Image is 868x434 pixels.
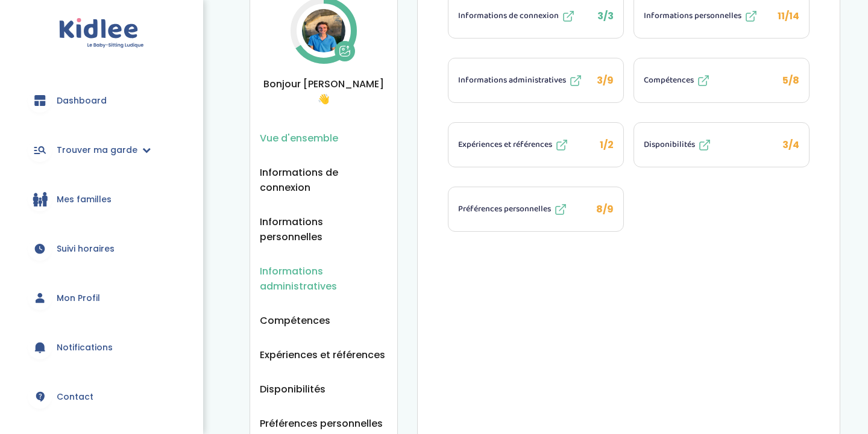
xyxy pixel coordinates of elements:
span: 11/14 [778,9,799,23]
button: Expériences et références [260,347,385,362]
a: Mon Profil [18,276,185,320]
li: 5/8 [634,58,810,103]
button: Disponibilités 3/4 [634,123,809,167]
img: Avatar [302,9,345,52]
li: 3/9 [448,58,624,103]
button: Informations de connexion [260,165,388,195]
button: Compétences [260,313,330,328]
li: 8/9 [448,187,624,232]
button: Expériences et références 1/2 [448,123,623,167]
span: Notifications [57,341,113,354]
img: logo.svg [59,18,144,49]
a: Dashboard [18,79,185,122]
span: Dashboard [57,95,107,107]
span: Informations personnelles [644,10,741,22]
a: Suivi horaires [18,227,185,270]
span: 3/3 [597,9,614,23]
span: 8/9 [596,202,614,216]
a: Contact [18,375,185,418]
span: 5/8 [782,73,799,87]
span: Mes familles [57,193,112,206]
span: 1/2 [600,138,614,152]
a: Trouver ma garde [18,128,185,172]
button: Disponibilités [260,382,325,397]
button: Informations administratives [260,264,388,294]
button: Préférences personnelles 8/9 [448,187,623,231]
span: Compétences [644,74,694,87]
span: 3/9 [597,73,614,87]
span: Préférences personnelles [458,203,551,215]
span: Trouver ma garde [57,144,137,157]
button: Informations administratives 3/9 [448,58,623,102]
span: Mon Profil [57,292,100,305]
button: Compétences 5/8 [634,58,809,102]
a: Mes familles [18,178,185,221]
span: Bonjour [PERSON_NAME] 👋 [260,76,388,107]
span: Informations administratives [458,74,566,87]
span: Expériences et références [458,138,552,151]
span: Disponibilités [644,138,695,151]
button: Préférences personnelles [260,416,383,431]
span: Informations de connexion [458,10,559,22]
span: Contact [57,391,93,403]
button: Vue d'ensemble [260,131,338,146]
a: Notifications [18,326,185,369]
span: Suivi horaires [57,243,115,255]
span: 3/4 [782,138,799,152]
button: Informations personnelles [260,214,388,244]
li: 3/4 [634,122,810,167]
li: 1/2 [448,122,624,167]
